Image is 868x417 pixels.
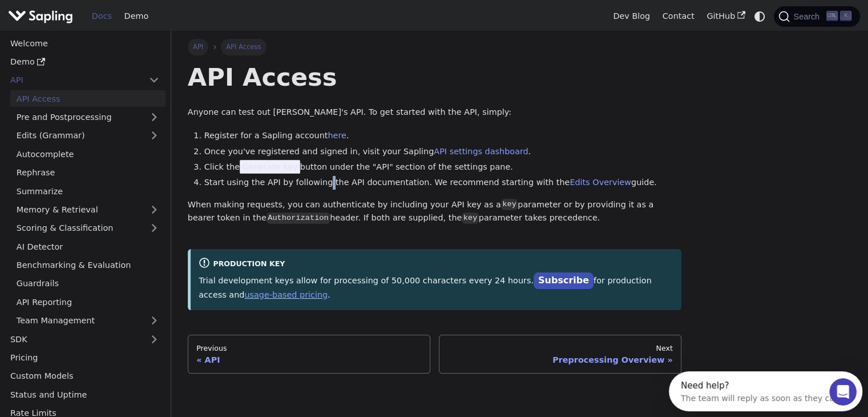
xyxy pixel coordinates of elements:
[534,272,594,289] a: Subscribe
[4,35,165,51] a: Welcome
[188,39,209,55] a: API
[188,335,681,374] nav: Docs pages
[4,331,143,347] a: SDK
[434,147,528,156] a: API settings dashboard
[118,7,155,25] a: Demo
[12,19,171,31] div: The team will reply as soon as they can
[328,131,346,140] a: here
[10,220,165,236] a: Scoring & Classification
[199,273,673,302] p: Trial development keys allow for processing of 50,000 characters every 24 hours. for production a...
[221,39,267,55] span: API Access
[840,11,851,21] kbd: K
[204,176,682,190] li: Start using the API by following the API documentation. We recommend starting with the guide.
[244,290,328,299] a: usage-based pricing
[8,8,77,25] a: Sapling.ai
[669,371,862,411] iframe: Intercom live chat discovery launcher
[188,62,681,93] h1: API Access
[10,275,165,292] a: Guardrails
[447,355,673,365] div: Preprocessing Overview
[188,106,681,119] p: Anyone can test out [PERSON_NAME]'s API. To get started with the API, simply:
[10,165,165,181] a: Rephrase
[10,202,165,218] a: Memory & Retrieval
[188,198,681,226] p: When making requests, you can authenticate by including your API key as a parameter or by providi...
[790,12,826,21] span: Search
[12,10,171,19] div: Need help?
[199,257,673,271] div: Production Key
[774,6,859,27] button: Search (Ctrl+K)
[188,335,430,374] a: PreviousAPI
[4,350,165,366] a: Pricing
[570,178,631,187] a: Edits Overview
[204,129,682,143] li: Register for a Sapling account .
[86,7,118,25] a: Docs
[10,257,165,274] a: Benchmarking & Evaluation
[439,335,681,374] a: NextPreprocessing Overview
[10,312,165,329] a: Team Management
[4,72,143,89] a: API
[10,294,165,310] a: API Reporting
[829,378,857,406] iframe: Intercom live chat
[447,344,673,353] div: Next
[10,90,165,107] a: API Access
[196,344,422,353] div: Previous
[143,331,165,347] button: Expand sidebar category 'SDK'
[204,145,682,159] li: Once you've registered and signed in, visit your Sapling .
[10,183,165,199] a: Summarize
[4,386,165,403] a: Status and Uptime
[607,7,656,25] a: Dev Blog
[10,109,165,126] a: Pre and Postprocessing
[10,238,165,255] a: AI Detector
[267,212,330,224] code: Authorization
[143,72,165,89] button: Collapse sidebar category 'API'
[700,7,751,25] a: GitHub
[4,54,165,70] a: Demo
[501,199,518,210] code: key
[656,7,701,25] a: Contact
[193,43,203,51] span: API
[240,160,300,174] span: Generate Key
[8,8,73,25] img: Sapling.ai
[10,127,165,144] a: Edits (Grammar)
[204,161,682,174] li: Click the button under the "API" section of the settings pane.
[752,8,768,25] button: Switch between dark and light mode (currently system mode)
[5,5,204,36] div: Open Intercom Messenger
[4,368,165,384] a: Custom Models
[462,212,478,224] code: key
[196,355,422,365] div: API
[188,39,681,55] nav: Breadcrumbs
[10,146,165,162] a: Autocomplete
